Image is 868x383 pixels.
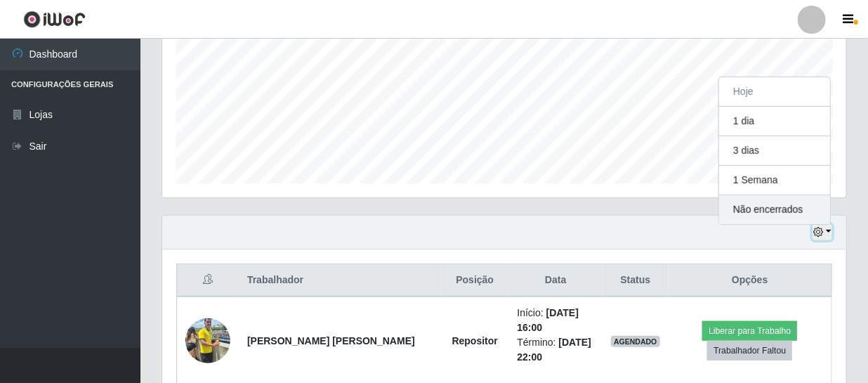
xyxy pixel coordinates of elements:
time: [DATE] 16:00 [517,307,579,333]
li: Término: [517,335,594,365]
button: Não encerrados [719,195,830,224]
th: Trabalhador [239,264,441,297]
th: Status [603,264,669,297]
img: 1748380759498.jpeg [185,311,230,370]
button: Trabalhador Faltou [707,341,792,361]
img: CoreUI Logo [23,11,86,28]
button: 1 Semana [719,166,830,195]
button: 1 dia [719,107,830,136]
button: Hoje [719,77,830,107]
span: AGENDADO [611,336,660,347]
th: Data [508,264,603,297]
button: Liberar para Trabalho [702,321,797,341]
strong: Repositor [452,335,498,346]
th: Opções [669,264,832,297]
li: Início: [517,306,594,335]
th: Posição [441,264,508,297]
strong: [PERSON_NAME] [PERSON_NAME] [247,335,415,346]
button: 3 dias [719,136,830,166]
